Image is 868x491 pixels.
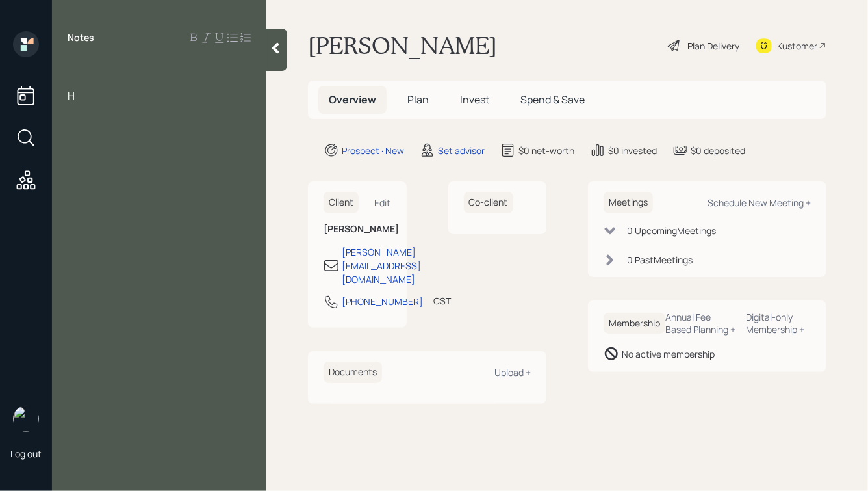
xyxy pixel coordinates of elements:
div: Prospect · New [342,144,404,157]
h6: Documents [324,362,382,383]
label: Notes [68,31,94,44]
h1: [PERSON_NAME] [308,31,497,60]
div: $0 net-worth [518,144,574,157]
div: Plan Delivery [687,39,739,53]
div: Log out [10,447,42,460]
h6: Client [324,192,359,213]
h6: Co-client [464,192,513,213]
span: Invest [460,92,489,107]
h6: [PERSON_NAME] [324,224,391,235]
span: Overview [329,92,376,107]
div: 0 Past Meeting s [627,253,693,267]
div: Edit [375,196,391,209]
div: Kustomer [777,39,817,53]
div: [PERSON_NAME][EMAIL_ADDRESS][DOMAIN_NAME] [342,245,421,286]
h6: Meetings [604,192,653,213]
div: 0 Upcoming Meeting s [627,224,716,237]
span: Plan [407,92,429,107]
div: Upload + [494,366,531,378]
div: Set advisor [438,144,485,157]
div: Digital-only Membership + [747,311,811,336]
div: $0 deposited [691,144,745,157]
img: hunter_neumayer.jpg [13,406,39,432]
div: No active membership [622,347,715,361]
div: [PHONE_NUMBER] [342,295,423,308]
span: H [68,88,75,103]
div: Annual Fee Based Planning + [665,311,736,336]
div: CST [433,294,451,308]
span: Spend & Save [520,92,585,107]
div: $0 invested [608,144,657,157]
h6: Membership [604,313,665,334]
div: Schedule New Meeting + [708,196,811,209]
